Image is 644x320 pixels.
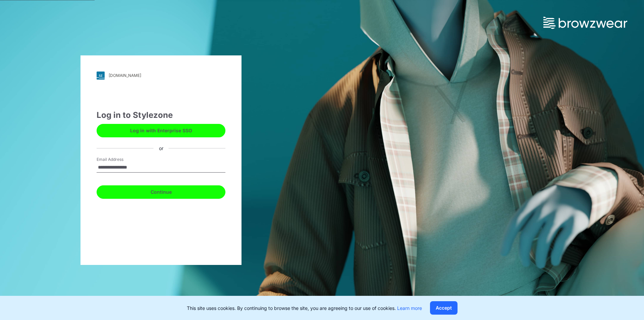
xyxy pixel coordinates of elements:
[187,305,422,312] p: This site uses cookies. By continuing to browse the site, you are agreeing to our use of cookies.
[97,72,105,80] img: svg+xml;base64,PHN2ZyB3aWR0aD0iMjgiIGhlaWdodD0iMjgiIHZpZXdCb3g9IjAgMCAyOCAyOCIgZmlsbD0ibm9uZSIgeG...
[154,145,169,152] div: or
[109,73,141,78] div: [DOMAIN_NAME]
[97,124,225,137] button: Log in with Enterprise SSO
[430,301,458,315] button: Accept
[97,109,225,121] div: Log in to Stylezone
[97,72,225,80] a: [DOMAIN_NAME]
[97,156,144,163] label: Email Address
[97,185,225,199] button: Continue
[543,17,627,29] img: browzwear-logo.73288ffb.svg
[397,305,422,311] a: Learn more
